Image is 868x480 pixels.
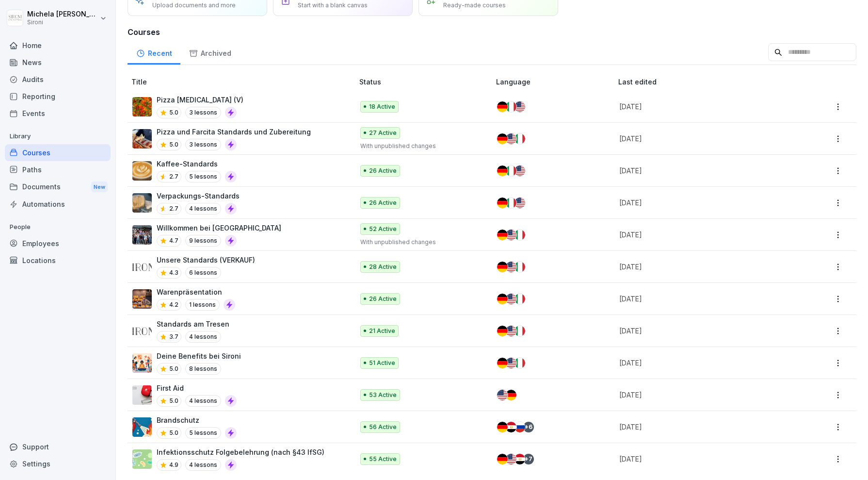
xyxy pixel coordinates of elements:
p: [DATE] [619,454,784,464]
p: 6 lessons [185,267,221,279]
a: Employees [5,235,111,252]
p: First Aid [157,383,237,393]
p: 5.0 [169,364,178,373]
img: de.svg [497,198,508,208]
p: Language [496,77,614,87]
img: us.svg [506,230,516,240]
p: Upload documents and more [152,1,236,10]
p: 9 lessons [185,235,221,247]
p: 3 lessons [185,107,221,118]
p: [DATE] [619,422,784,432]
img: xmkdnyjyz2x3qdpcryl1xaw9.png [132,225,152,245]
p: 5.0 [169,140,178,149]
img: de.svg [497,230,508,240]
img: de.svg [497,422,508,432]
img: it.svg [514,294,525,304]
p: [DATE] [619,358,784,368]
img: it.svg [506,101,516,112]
p: Verpackungs-Standards [157,191,240,201]
div: Documents [5,178,111,196]
img: ptfehjakux1ythuqs2d8013j.png [132,97,152,116]
img: de.svg [497,166,508,176]
img: it.svg [514,133,525,144]
img: lqv555mlp0nk8rvfp4y70ul5.png [132,257,152,277]
img: de.svg [497,454,508,464]
p: 3.7 [169,332,178,341]
img: us.svg [514,198,525,208]
a: Recent [128,40,180,65]
a: Automations [5,196,111,213]
p: 52 Active [369,225,397,233]
p: 26 Active [369,199,397,207]
p: Ready-made courses [443,1,506,10]
p: People [5,219,111,235]
p: [DATE] [619,166,784,176]
p: 4 lessons [185,331,221,343]
p: 4.2 [169,300,178,309]
p: 5.0 [169,429,178,437]
p: Willkommen bei [GEOGRAPHIC_DATA] [157,223,281,233]
img: lqv555mlp0nk8rvfp4y70ul5.png [132,321,152,341]
a: Courses [5,144,111,161]
p: Pizza [MEDICAL_DATA] (V) [157,95,243,105]
img: us.svg [497,390,508,400]
a: Settings [5,455,111,472]
p: 4 lessons [185,395,221,407]
p: 5.0 [169,397,178,405]
p: 28 Active [369,263,397,271]
img: us.svg [506,133,516,144]
p: [DATE] [619,101,784,112]
p: 26 Active [369,166,397,175]
a: Reporting [5,88,111,105]
a: Audits [5,71,111,88]
img: it.svg [514,326,525,336]
img: tgff07aey9ahi6f4hltuk21p.png [132,449,152,469]
img: us.svg [506,454,516,464]
div: Locations [5,252,111,269]
p: 4.9 [169,461,178,469]
p: 27 Active [369,129,397,137]
p: 5 lessons [185,171,221,182]
img: it.svg [506,198,516,208]
div: + 6 [523,422,534,432]
img: km4heinxktm3m47uv6i6dr0s.png [132,161,152,181]
p: 4 lessons [185,203,221,215]
img: us.svg [506,326,516,336]
p: 5.0 [169,108,178,117]
p: Unsere Standards (VERKAUF) [157,255,255,265]
p: Last edited [618,77,796,87]
p: [DATE] [619,133,784,144]
p: Pizza und Farcita Standards und Zubereitung [157,127,311,137]
p: 2.7 [169,172,178,181]
img: it.svg [514,358,525,368]
div: New [91,182,108,193]
p: 3 lessons [185,139,221,150]
img: zyvhtweyt47y1etu6k7gt48a.png [132,129,152,149]
p: 2.7 [169,204,178,213]
p: With unpublished changes [360,238,481,247]
p: 1 lessons [185,299,220,311]
a: Events [5,105,111,122]
img: de.svg [497,133,508,144]
p: 4.3 [169,268,178,277]
p: Status [359,77,493,87]
p: Sironi [27,19,98,26]
p: Michela [PERSON_NAME] [27,10,98,18]
img: it.svg [506,166,516,176]
p: 5 lessons [185,427,221,439]
p: 56 Active [369,423,397,431]
a: Home [5,37,111,54]
img: us.svg [514,166,525,176]
p: Deine Benefits bei Sironi [157,351,241,361]
a: Archived [180,40,240,65]
p: [DATE] [619,262,784,272]
p: [DATE] [619,294,784,304]
p: [DATE] [619,326,784,336]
